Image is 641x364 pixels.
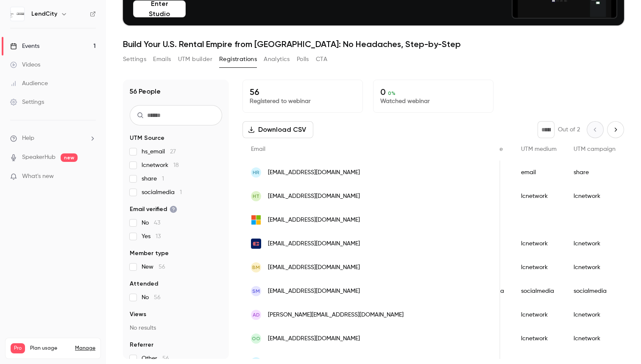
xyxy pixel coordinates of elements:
[11,343,25,353] span: Pro
[162,356,169,361] span: 56
[156,233,161,239] span: 13
[250,97,356,106] p: Registered to webinar
[264,53,290,66] button: Analytics
[251,146,265,152] span: Email
[22,153,56,162] a: SpeakerHub
[565,232,624,256] div: lcnetwork
[130,324,222,332] p: No results
[130,310,146,319] span: Views
[565,184,624,208] div: lcnetwork
[513,256,565,279] div: lcnetwork
[268,168,360,177] span: [EMAIL_ADDRESS][DOMAIN_NAME]
[268,287,360,296] span: [EMAIL_ADDRESS][DOMAIN_NAME]
[513,279,565,303] div: socialmedia
[130,134,164,142] span: UTM Source
[142,219,160,227] span: No
[565,279,624,303] div: socialmedia
[252,335,260,342] span: OO
[253,192,259,200] span: HT
[10,79,48,88] div: Audience
[130,249,169,258] span: Member type
[142,147,176,156] span: hs_email
[142,175,164,183] span: share
[173,162,179,168] span: 18
[513,303,565,327] div: lcnetwork
[513,184,565,208] div: lcnetwork
[130,341,153,349] span: Referrer
[251,215,261,225] img: outlook.com
[130,205,177,214] span: Email verified
[268,311,404,320] span: [PERSON_NAME][EMAIL_ADDRESS][DOMAIN_NAME]
[30,345,70,352] span: Plan usage
[153,53,171,66] button: Emails
[10,61,40,69] div: Videos
[219,53,257,66] button: Registrations
[250,87,356,97] p: 56
[558,125,580,134] p: Out of 2
[142,232,161,241] span: Yes
[388,90,396,96] span: 0 %
[75,345,95,352] a: Manage
[380,87,486,97] p: 0
[130,86,161,97] h1: 56 People
[61,153,78,162] span: new
[268,216,360,225] span: [EMAIL_ADDRESS][DOMAIN_NAME]
[142,263,165,271] span: New
[513,161,565,184] div: email
[268,263,360,272] span: [EMAIL_ADDRESS][DOMAIN_NAME]
[10,134,96,143] li: help-dropdown-opener
[607,121,624,138] button: Next page
[10,42,39,50] div: Events
[142,188,182,197] span: socialmedia
[22,172,54,181] span: What's new
[513,232,565,256] div: lcnetwork
[22,134,34,143] span: Help
[10,98,44,106] div: Settings
[565,161,624,184] div: share
[31,10,57,18] h6: LendCity
[252,264,260,271] span: bm
[242,121,313,138] button: Download CSV
[565,256,624,279] div: lcnetwork
[574,146,616,152] span: UTM campaign
[252,287,260,295] span: SM
[253,311,260,319] span: AD
[565,327,624,350] div: lcnetwork
[123,39,624,49] h1: Build Your U.S. Rental Empire from [GEOGRAPHIC_DATA]: No Headaches, Step-by-Step
[316,53,327,66] button: CTA
[133,0,186,17] button: Enter Studio
[297,53,309,66] button: Polls
[253,169,259,176] span: HR
[142,161,179,169] span: lcnetwork
[170,149,176,155] span: 27
[130,280,158,288] span: Attended
[180,189,182,195] span: 1
[11,7,24,21] img: LendCity
[130,134,222,363] section: facet-groups
[268,239,360,248] span: [EMAIL_ADDRESS][DOMAIN_NAME]
[154,220,160,226] span: 43
[162,176,164,182] span: 1
[154,295,161,300] span: 56
[513,327,565,350] div: lcnetwork
[142,354,169,363] span: Other
[159,264,165,270] span: 56
[178,53,212,66] button: UTM builder
[521,146,557,152] span: UTM medium
[380,97,486,106] p: Watched webinar
[268,192,360,201] span: [EMAIL_ADDRESS][DOMAIN_NAME]
[268,334,360,343] span: [EMAIL_ADDRESS][DOMAIN_NAME]
[251,239,261,249] img: cogeco.ca
[123,53,146,66] button: Settings
[565,303,624,327] div: lcnetwork
[142,293,161,302] span: No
